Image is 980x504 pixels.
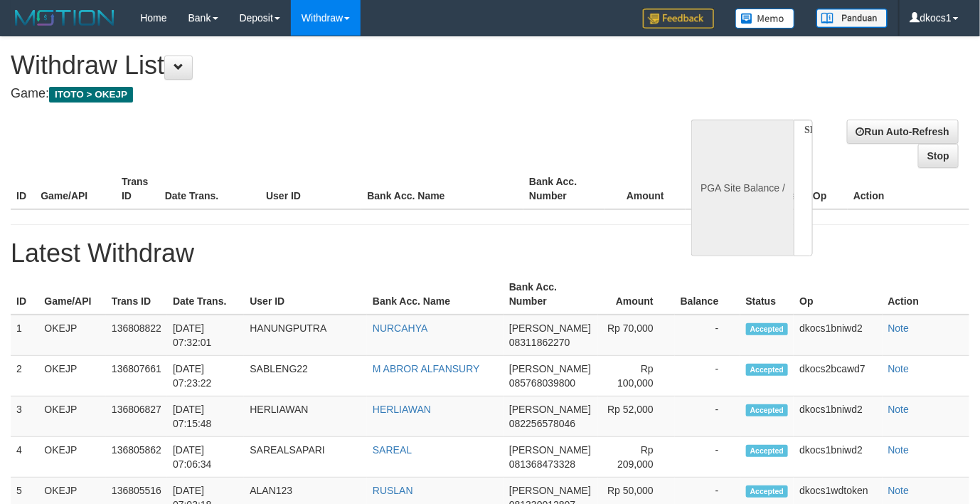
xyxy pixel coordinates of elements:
[11,397,38,437] td: 3
[509,485,591,496] span: [PERSON_NAME]
[740,274,794,315] th: Status
[509,404,591,415] span: [PERSON_NAME]
[888,444,910,456] a: Note
[598,274,675,315] th: Amount
[675,315,740,356] td: -
[373,404,431,415] a: HERLIAWAN
[504,274,598,315] th: Bank Acc. Number
[509,322,591,334] span: [PERSON_NAME]
[167,437,244,478] td: [DATE] 07:06:34
[746,404,789,416] span: Accepted
[746,445,789,457] span: Accepted
[848,169,969,209] th: Action
[11,356,38,397] td: 2
[106,437,167,478] td: 136805862
[675,397,740,437] td: -
[888,322,910,334] a: Note
[106,356,167,397] td: 136807661
[794,397,882,437] td: dkocs1bniwd2
[746,364,789,376] span: Accepted
[675,274,740,315] th: Balance
[11,239,969,268] h1: Latest Withdraw
[888,485,910,496] a: Note
[918,144,959,168] a: Stop
[38,437,106,478] td: OKEJP
[244,274,367,315] th: User ID
[888,363,910,374] a: Note
[260,169,361,209] th: User ID
[509,458,575,470] span: 081368473328
[735,9,795,28] img: Button%20Memo.svg
[11,274,38,315] th: ID
[38,397,106,437] td: OKEJP
[509,444,591,456] span: [PERSON_NAME]
[816,9,888,28] img: panduan.png
[116,169,159,209] th: Trans ID
[691,120,794,257] div: PGA Site Balance /
[883,274,969,315] th: Action
[167,397,244,437] td: [DATE] 07:15:48
[604,169,686,209] th: Amount
[373,322,428,334] a: NURCAHYA
[746,485,789,498] span: Accepted
[888,404,910,415] a: Note
[167,356,244,397] td: [DATE] 07:23:22
[373,485,413,496] a: RUSLAN
[244,356,367,397] td: SABLENG22
[598,397,675,437] td: Rp 52,000
[643,9,714,28] img: Feedback.jpg
[675,437,740,478] td: -
[598,356,675,397] td: Rp 100,000
[373,444,412,456] a: SAREAL
[11,437,38,478] td: 4
[106,397,167,437] td: 136806827
[106,274,167,315] th: Trans ID
[244,437,367,478] td: SAREALSAPARI
[106,315,167,356] td: 136808822
[686,169,760,209] th: Balance
[847,120,959,144] a: Run Auto-Refresh
[361,169,523,209] th: Bank Acc. Name
[523,169,604,209] th: Bank Acc. Number
[675,356,740,397] td: -
[509,418,575,429] span: 082256578046
[35,169,116,209] th: Game/API
[11,315,38,356] td: 1
[38,315,106,356] td: OKEJP
[794,315,882,356] td: dkocs1bniwd2
[598,315,675,356] td: Rp 70,000
[509,337,570,348] span: 08311862270
[49,87,133,103] span: ITOTO > OKEJP
[38,274,106,315] th: Game/API
[11,7,119,28] img: MOTION_logo.png
[159,169,260,209] th: Date Trans.
[167,315,244,356] td: [DATE] 07:32:01
[598,437,675,478] td: Rp 209,000
[746,323,789,335] span: Accepted
[807,169,848,209] th: Op
[794,356,882,397] td: dkocs2bcawd7
[167,274,244,315] th: Date Trans.
[794,437,882,478] td: dkocs1bniwd2
[11,87,639,101] h4: Game:
[373,363,480,374] a: M ABROR ALFANSURY
[244,315,367,356] td: HANUNGPUTRA
[38,356,106,397] td: OKEJP
[509,363,591,374] span: [PERSON_NAME]
[244,397,367,437] td: HERLIAWAN
[367,274,504,315] th: Bank Acc. Name
[11,169,35,209] th: ID
[509,377,575,389] span: 085768039800
[794,274,882,315] th: Op
[11,51,639,80] h1: Withdraw List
